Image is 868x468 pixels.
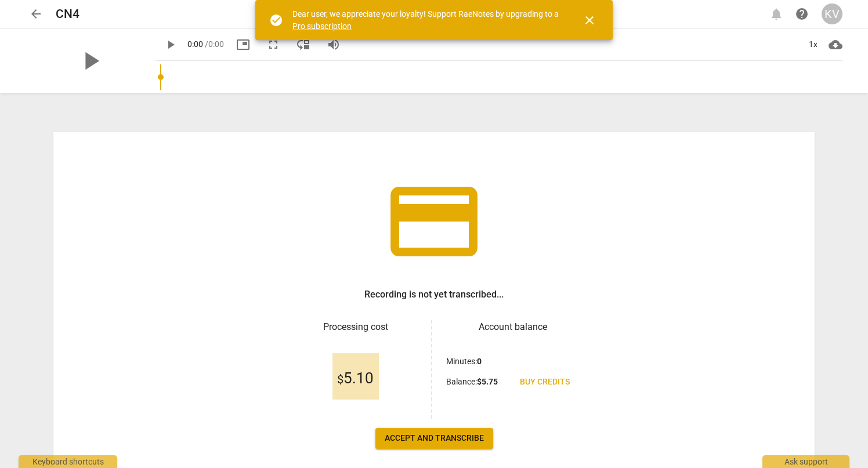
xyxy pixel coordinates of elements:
button: Close [576,6,603,34]
button: Volume [323,34,344,55]
a: Help [791,3,812,24]
span: move_down [296,38,310,52]
a: Pro subscription [292,21,352,31]
span: play_arrow [164,38,178,52]
span: play_arrow [75,46,106,76]
span: 0:00 [187,39,203,49]
button: Accept and transcribe [375,428,493,449]
div: 1x [802,35,824,54]
h3: Account balance [446,320,579,334]
span: $ [337,372,343,386]
div: Keyboard shortcuts [19,455,117,468]
button: KV [822,3,842,24]
button: Fullscreen [263,34,284,55]
h2: CN4 [56,7,79,21]
span: / 0:00 [205,39,224,49]
h3: Recording is not yet transcribed... [364,288,504,302]
span: 5.10 [337,370,374,387]
span: help [795,7,809,21]
span: picture_in_picture [236,38,250,52]
span: Buy credits [520,376,570,388]
span: arrow_back [29,7,43,21]
span: Accept and transcribe [385,433,484,444]
p: Minutes : [446,355,482,368]
div: Dear user, we appreciate your loyalty! Support RaeNotes by upgrading to a [292,8,562,32]
b: 0 [477,357,482,366]
span: credit_card [382,169,486,274]
h3: Processing cost [289,320,422,334]
button: Play [160,34,181,55]
span: volume_up [327,38,341,52]
button: Picture in picture [233,34,254,55]
span: cloud_download [829,38,842,52]
span: close [583,13,596,27]
b: $ 5.75 [477,377,498,386]
p: Balance : [446,376,498,388]
div: Ask support [762,455,849,468]
span: check_circle [269,13,283,27]
button: View player as separate pane [293,34,314,55]
span: fullscreen [266,38,280,52]
a: Buy credits [511,372,579,393]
